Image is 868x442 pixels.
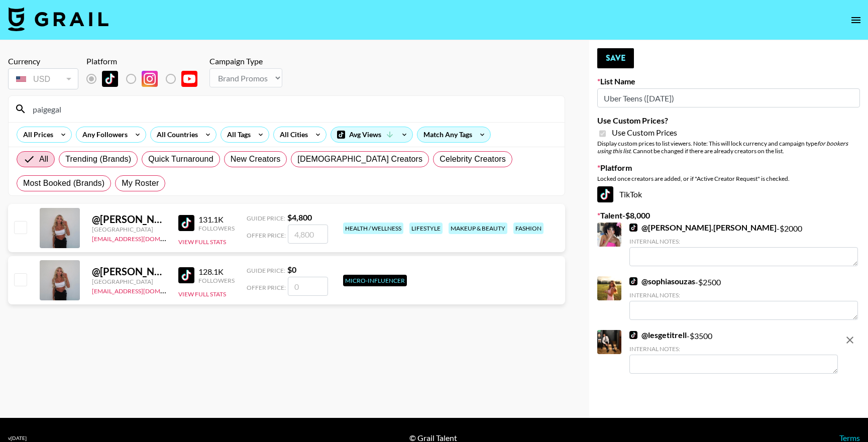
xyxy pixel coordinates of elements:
div: 128.1K [198,267,235,277]
span: Use Custom Prices [612,128,677,138]
label: Platform [597,163,860,173]
div: All Tags [221,127,253,142]
div: 131.1K [198,214,235,225]
div: USD [10,70,76,88]
img: Instagram [142,71,158,87]
a: [EMAIL_ADDRESS][DOMAIN_NAME] [92,285,193,295]
div: Followers [198,277,235,284]
button: remove [840,330,860,350]
div: makeup & beauty [449,223,507,234]
div: Avg Views [331,127,412,142]
div: - $ 2000 [629,223,858,266]
img: YouTube [181,71,197,87]
em: for bookers using this list [597,140,848,155]
div: health / wellness [343,223,403,234]
button: Save [597,48,634,68]
span: Quick Turnaround [148,153,213,165]
div: Platform [86,56,205,66]
img: TikTok [102,71,118,87]
div: lifestyle [409,223,443,234]
a: @lesgetitrell [629,330,687,340]
div: Followers [198,225,235,232]
div: Currency is locked to USD [8,66,78,91]
label: Use Custom Prices? [597,116,860,126]
div: Internal Notes: [629,345,838,353]
span: All [39,153,48,165]
div: All Prices [17,127,55,142]
div: Locked once creators are added, or if "Active Creator Request" is checked. [597,175,860,182]
span: Celebrity Creators [440,153,506,165]
img: Grail Talent [8,7,108,31]
div: Campaign Type [209,56,282,66]
img: TikTok [597,186,613,202]
span: Offer Price: [247,284,286,291]
div: Internal Notes: [629,238,858,245]
button: View Full Stats [178,290,226,298]
div: - $ 3500 [629,330,838,374]
img: TikTok [629,331,637,339]
img: TikTok [629,277,637,285]
div: All Cities [274,127,310,142]
label: Talent - $ 8,000 [597,210,860,220]
a: @[PERSON_NAME].[PERSON_NAME] [629,223,777,233]
div: Currency [8,56,78,66]
div: Micro-Influencer [343,275,407,286]
div: fashion [513,223,544,234]
img: TikTok [629,224,637,232]
div: List locked to TikTok. [86,68,205,89]
div: Match Any Tags [417,127,490,142]
div: Display custom prices to list viewers. Note: This will lock currency and campaign type . Cannot b... [597,140,860,155]
strong: $ 0 [287,265,296,274]
button: open drawer [846,10,866,30]
input: 4,800 [288,225,328,244]
a: @sophiasouzas [629,276,695,286]
div: @ [PERSON_NAME] [92,213,166,226]
div: Internal Notes: [629,291,858,299]
div: [GEOGRAPHIC_DATA] [92,226,166,233]
div: [GEOGRAPHIC_DATA] [92,278,166,285]
div: @ [PERSON_NAME] [92,265,166,278]
input: Search by User Name [27,101,559,117]
span: My Roster [122,177,159,189]
img: TikTok [178,267,194,283]
input: 0 [288,277,328,296]
strong: $ 4,800 [287,212,312,222]
span: Guide Price: [247,267,285,274]
img: TikTok [178,215,194,231]
div: v [DATE] [8,435,27,441]
div: - $ 2500 [629,276,858,320]
div: Any Followers [76,127,130,142]
span: Offer Price: [247,232,286,239]
span: [DEMOGRAPHIC_DATA] Creators [297,153,422,165]
button: View Full Stats [178,238,226,246]
span: Most Booked (Brands) [23,177,104,189]
label: List Name [597,76,860,86]
span: New Creators [231,153,281,165]
span: Guide Price: [247,214,285,222]
div: All Countries [151,127,200,142]
a: [EMAIL_ADDRESS][DOMAIN_NAME] [92,233,193,243]
div: TikTok [597,186,860,202]
span: Trending (Brands) [65,153,131,165]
